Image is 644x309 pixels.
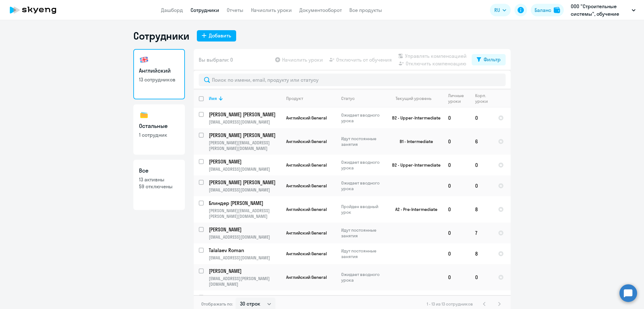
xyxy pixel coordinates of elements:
[209,158,281,165] a: [PERSON_NAME]
[470,223,493,243] td: 7
[209,166,281,172] p: [EMAIL_ADDRESS][DOMAIN_NAME]
[390,96,443,101] div: Текущий уровень
[385,128,443,155] td: B1 - Intermediate
[286,230,327,236] span: Английский General
[286,96,336,101] div: Продукт
[494,6,500,14] span: RU
[133,160,185,210] a: Все13 активны59 отключены
[209,179,280,186] p: [PERSON_NAME] [PERSON_NAME]
[341,204,384,215] p: Пройден вводный урок
[470,155,493,175] td: 0
[286,183,327,189] span: Английский General
[286,274,327,280] span: Английский General
[209,140,281,151] p: [PERSON_NAME][EMAIL_ADDRESS][PERSON_NAME][DOMAIN_NAME]
[535,6,551,14] div: Баланс
[251,7,292,13] a: Начислить уроки
[472,54,506,65] button: Фильтр
[139,167,179,175] h3: Все
[209,226,280,233] p: [PERSON_NAME]
[209,96,281,101] div: Имя
[139,131,179,138] p: 1 сотрудник
[209,234,281,240] p: [EMAIL_ADDRESS][DOMAIN_NAME]
[197,30,236,41] button: Добавить
[443,175,470,196] td: 0
[209,111,280,118] p: [PERSON_NAME] [PERSON_NAME]
[448,93,470,104] div: Личные уроки
[341,159,384,171] p: Ожидает вводного урока
[443,223,470,243] td: 0
[490,4,511,16] button: RU
[341,96,384,101] div: Статус
[199,74,506,86] input: Поиск по имени, email, продукту или статусу
[470,264,493,290] td: 0
[286,207,327,212] span: Английский General
[470,128,493,155] td: 6
[209,158,280,165] p: [PERSON_NAME]
[209,32,231,39] div: Добавить
[139,76,179,83] p: 13 сотрудников
[286,96,303,101] div: Продукт
[554,7,560,13] img: balance
[448,93,466,104] div: Личные уроки
[209,226,281,233] a: [PERSON_NAME]
[209,111,281,118] a: [PERSON_NAME] [PERSON_NAME]
[443,243,470,264] td: 0
[209,132,280,139] p: [PERSON_NAME] [PERSON_NAME]
[139,55,149,65] img: english
[568,3,639,18] button: ООО "Строительные системы", обучение
[286,251,327,257] span: Английский General
[209,294,280,301] p: [PERSON_NAME]
[531,4,564,16] button: Балансbalance
[571,3,629,18] p: ООО "Строительные системы", обучение
[209,276,281,287] p: [EMAIL_ADDRESS][PERSON_NAME][DOMAIN_NAME]
[133,30,189,42] h1: Сотрудники
[209,247,280,254] p: Talalaev Roman
[209,268,280,274] p: [PERSON_NAME]
[209,208,281,219] p: [PERSON_NAME][EMAIL_ADDRESS][PERSON_NAME][DOMAIN_NAME]
[139,176,179,183] p: 13 активны
[341,248,384,259] p: Идут постоянные занятия
[286,115,327,121] span: Английский General
[209,132,281,139] a: [PERSON_NAME] [PERSON_NAME]
[209,255,281,261] p: [EMAIL_ADDRESS][DOMAIN_NAME]
[484,56,501,63] div: Фильтр
[475,93,489,104] div: Корп. уроки
[139,67,179,75] h3: Английский
[341,272,384,283] p: Ожидает вводного урока
[470,108,493,128] td: 0
[209,119,281,125] p: [EMAIL_ADDRESS][DOMAIN_NAME]
[470,175,493,196] td: 0
[299,7,342,13] a: Документооборот
[209,96,217,101] div: Имя
[349,7,382,13] a: Все продукты
[385,108,443,128] td: B2 - Upper-Intermediate
[427,301,473,307] span: 1 - 13 из 13 сотрудников
[227,7,243,13] a: Отчеты
[209,294,281,301] a: [PERSON_NAME]
[201,301,233,307] span: Отображать по:
[133,104,185,155] a: Остальные1 сотрудник
[139,183,179,190] p: 59 отключены
[443,128,470,155] td: 0
[385,196,443,223] td: A2 - Pre-Intermediate
[470,196,493,223] td: 8
[341,136,384,147] p: Идут постоянные занятия
[209,200,280,207] p: Блиндер [PERSON_NAME]
[209,179,281,186] a: [PERSON_NAME] [PERSON_NAME]
[396,96,431,101] div: Текущий уровень
[161,7,183,13] a: Дашборд
[341,112,384,124] p: Ожидает вводного урока
[209,200,281,207] a: Блиндер [PERSON_NAME]
[341,96,355,101] div: Статус
[470,243,493,264] td: 8
[443,155,470,175] td: 0
[341,180,384,191] p: Ожидает вводного урока
[209,187,281,193] p: [EMAIL_ADDRESS][DOMAIN_NAME]
[443,264,470,290] td: 0
[199,56,233,63] span: Вы выбрали: 0
[443,108,470,128] td: 0
[286,162,327,168] span: Английский General
[443,196,470,223] td: 0
[139,122,179,130] h3: Остальные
